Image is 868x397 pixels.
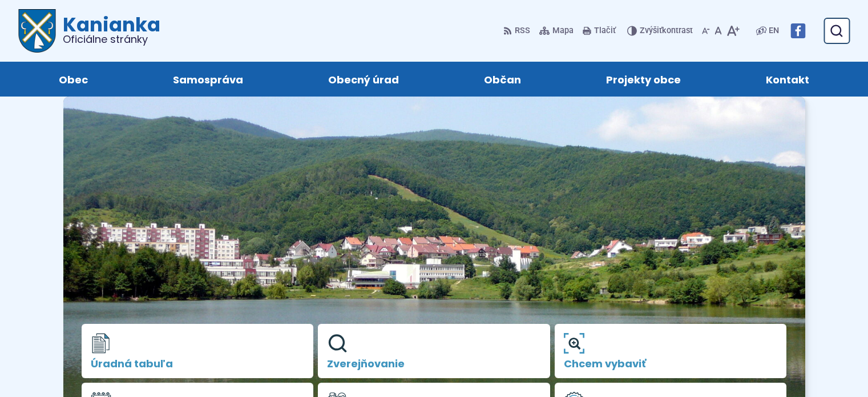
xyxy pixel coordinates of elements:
a: Obec [27,62,119,97]
img: Prejsť na Facebook stránku [790,23,805,38]
span: Chcem vybaviť [564,358,778,370]
img: Prejsť na domovskú stránku [18,9,56,53]
span: Samospráva [173,62,243,97]
a: Logo Kanianka, prejsť na domovskú stránku. [18,9,160,53]
a: Mapa [537,19,576,43]
span: Projekty obce [606,62,681,97]
button: Zväčšiť veľkosť písma [724,19,742,43]
span: Zvýšiť [640,26,662,35]
a: Projekty obce [575,62,712,97]
span: Tlačiť [594,26,616,36]
a: EN [766,24,781,38]
span: Mapa [552,24,574,38]
span: Kontakt [766,62,809,97]
button: Zmenšiť veľkosť písma [700,19,712,43]
span: EN [769,24,779,38]
a: Úradná tabuľa [82,324,314,379]
span: RSS [515,24,530,38]
a: Obecný úrad [297,62,430,97]
span: Obecný úrad [328,62,399,97]
span: Zverejňovanie [327,358,541,370]
a: Samospráva [142,62,274,97]
span: kontrast [640,26,693,36]
span: Obec [59,62,88,97]
a: Chcem vybaviť [555,324,787,379]
button: Zvýšiťkontrast [627,19,695,43]
a: RSS [503,19,532,43]
a: Občan [453,62,552,97]
span: Oficiálne stránky [63,34,160,45]
h1: Kanianka [56,15,160,45]
a: Kontakt [735,62,841,97]
span: Úradná tabuľa [91,358,305,370]
button: Nastaviť pôvodnú veľkosť písma [712,19,724,43]
a: Zverejňovanie [318,324,550,379]
span: Občan [484,62,521,97]
button: Tlačiť [580,19,618,43]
